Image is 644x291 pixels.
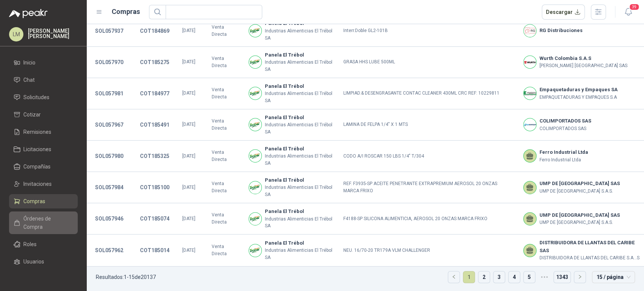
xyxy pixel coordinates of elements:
p: EMPAQUETADURAS Y EMPAQUES S.A [539,94,618,101]
span: Remisiones [23,128,51,136]
a: Solicitudes [9,90,78,104]
button: SOL057984 [91,181,127,194]
span: Chat [23,76,35,84]
span: Invitaciones [23,180,52,188]
span: left [452,274,456,279]
button: SOL057970 [91,55,127,69]
span: Licitaciones [23,145,51,153]
button: SOL057980 [91,149,127,163]
p: DISTRIBUIDORA DE LLANTAS DEL CARIBE S.A...S [539,254,639,262]
td: Venta Directa [207,78,244,109]
a: Inicio [9,55,78,70]
td: LIMPIAD.& DESENGRASANTE CONTAC CLEANER 430ML CRC REF: 10229811 [339,78,519,109]
button: SOL057937 [91,24,127,38]
a: Chat [9,73,78,87]
td: REF. F3935-SP ACEITE PENETRANTE EXTRAPREMIUM AEROSOL 20 ONZAS MARCA FRIXO [339,172,519,203]
td: CODO A/I ROSCAR 150 LBS 1/4" T/304 [339,141,519,172]
button: COT185074 [136,212,173,225]
span: [DATE] [182,185,195,190]
button: COT185275 [136,55,173,69]
td: F4188-SP SILICONA ALIMENTICIA, AEROSOL 20 ONZAS MARCA FRIXO [339,203,519,234]
span: Compañías [23,162,51,171]
a: 4 [509,271,520,283]
button: COT185325 [136,149,173,163]
td: Venta Directa [207,141,244,172]
p: Industrias Alimenticias El Trébol SA [265,121,334,136]
a: 2 [478,271,490,283]
button: COT185100 [136,181,173,194]
a: Categorías [9,272,78,286]
img: Company Logo [249,87,261,100]
button: COT184869 [136,24,173,38]
li: 4 [508,271,520,283]
a: Compras [9,194,78,208]
li: 2 [478,271,490,283]
img: Company Logo [249,181,261,194]
td: Venta Directa [207,109,244,141]
li: Página anterior [448,271,460,283]
button: SOL057962 [91,244,127,257]
button: SOL057967 [91,118,127,132]
h1: Compras [112,6,140,17]
a: Invitaciones [9,177,78,191]
span: Solicitudes [23,93,49,101]
b: Wurth Colombia S.A.S [539,55,627,62]
span: [DATE] [182,59,195,64]
img: Company Logo [249,244,261,257]
img: Company Logo [249,56,261,68]
span: [DATE] [182,122,195,127]
td: LAMINA DE FELPA 1/4" X 1 MTS [339,109,519,141]
span: [DATE] [182,28,195,33]
a: Órdenes de Compra [9,211,78,234]
span: Cotizar [23,110,41,119]
button: COT184977 [136,87,173,100]
b: Panela El Trébol [265,208,334,215]
li: 3 [493,271,505,283]
p: Industrias Alimenticias El Trébol SA [265,90,334,104]
a: 5 [524,271,535,283]
span: 39 [629,3,639,11]
p: UMP DE [GEOGRAPHIC_DATA] S.A.S. [539,219,620,226]
button: SOL057981 [91,87,127,100]
button: left [448,271,460,283]
li: 1 [463,271,475,283]
b: DISTRIBUIDORA DE LLANTAS DEL CARIBE SAS [539,239,639,254]
b: Panela El Trébol [265,114,334,121]
a: 3 [493,271,505,283]
button: COT185014 [136,244,173,257]
span: Órdenes de Compra [23,214,71,231]
td: NEU. 16/70-20 TR179A VLM CHALLENGER [339,234,519,266]
button: SOL057946 [91,212,127,225]
img: Company Logo [249,118,261,131]
span: [DATE] [182,216,195,221]
p: COLIMPORTADOS SAS [539,125,591,132]
b: Panela El Trébol [265,145,334,153]
p: Industrias Alimenticias El Trébol SA [265,216,334,230]
td: Venta Directa [207,172,244,203]
b: UMP DE [GEOGRAPHIC_DATA] SAS [539,211,620,219]
li: 5 [523,271,535,283]
button: 39 [621,5,635,19]
p: Industrias Alimenticias El Trébol SA [265,28,334,42]
span: Roles [23,240,37,248]
span: ••• [538,271,550,283]
b: Ferro Industrial Ltda [539,149,588,156]
button: right [574,271,586,283]
span: 15 / página [596,271,630,283]
td: Venta Directa [207,15,244,46]
p: UMP DE [GEOGRAPHIC_DATA] S.A.S. [539,188,620,195]
img: Company Logo [524,118,536,131]
b: UMP DE [GEOGRAPHIC_DATA] SAS [539,180,620,187]
a: Roles [9,237,78,251]
span: Compras [23,197,45,205]
img: Company Logo [524,56,536,68]
td: Venta Directa [207,47,244,78]
p: [PERSON_NAME] [GEOGRAPHIC_DATA] SAS [539,62,627,69]
span: [DATE] [182,90,195,96]
span: [DATE] [182,248,195,253]
img: Company Logo [249,213,261,225]
p: Industrias Alimenticias El Trébol SA [265,184,334,198]
b: COLIMPORTADOS SAS [539,117,591,125]
img: Company Logo [249,150,261,162]
a: 1343 [554,271,570,283]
